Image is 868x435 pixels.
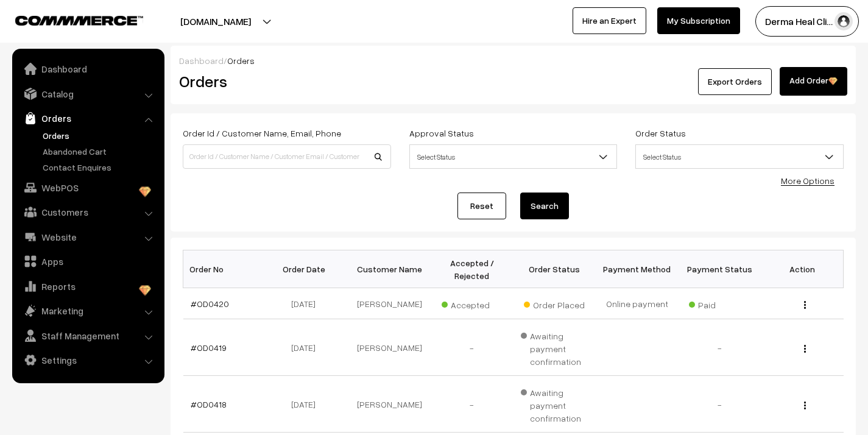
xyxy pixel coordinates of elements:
td: Online payment [596,288,679,319]
a: Dashboard [179,55,224,66]
label: Approval Status [409,127,474,140]
span: Select Status [635,144,844,169]
a: My Subscription [657,7,740,34]
img: Menu [804,301,806,309]
td: [DATE] [266,288,348,319]
a: Orders [15,107,160,129]
a: Reset [457,193,506,219]
td: [PERSON_NAME] [348,319,431,376]
span: Accepted [442,295,503,311]
h2: Orders [179,72,390,91]
th: Accepted / Rejected [431,250,513,288]
th: Customer Name [348,250,431,288]
img: Menu [804,345,806,353]
span: Select Status [409,144,618,169]
img: COMMMERCE [15,16,143,25]
a: Add Order [780,67,847,96]
a: Apps [15,250,160,272]
a: Marketing [15,300,160,322]
td: [PERSON_NAME] [348,376,431,433]
th: Payment Status [679,250,761,288]
span: Awaiting payment confirmation [521,383,589,425]
img: user [834,12,853,30]
a: Staff Management [15,325,160,347]
th: Order Status [513,250,596,288]
span: Select Status [410,146,617,168]
td: [DATE] [266,376,348,433]
span: Orders [227,55,255,66]
td: - [679,376,761,433]
a: Orders [40,129,160,142]
button: Search [520,193,569,219]
a: #OD0419 [191,342,227,353]
td: [DATE] [266,319,348,376]
td: [PERSON_NAME] [348,288,431,319]
a: Settings [15,349,160,371]
button: Export Orders [698,68,772,95]
input: Order Id / Customer Name / Customer Email / Customer Phone [183,144,391,169]
a: WebPOS [15,177,160,199]
a: Catalog [15,83,160,105]
a: #OD0418 [191,399,227,409]
a: Customers [15,201,160,223]
span: Order Placed [524,295,585,311]
a: Abandoned Cart [40,145,160,158]
label: Order Id / Customer Name, Email, Phone [183,127,341,140]
label: Order Status [635,127,686,140]
button: Derma Heal Cli… [755,6,859,37]
img: Menu [804,401,806,409]
a: Hire an Expert [573,7,646,34]
span: Select Status [636,146,843,168]
div: / [179,54,847,67]
th: Payment Method [596,250,679,288]
th: Order Date [266,250,348,288]
td: - [431,376,513,433]
button: [DOMAIN_NAME] [138,6,294,37]
a: Contact Enquires [40,161,160,174]
td: - [431,319,513,376]
span: Awaiting payment confirmation [521,327,589,368]
th: Order No [183,250,266,288]
a: COMMMERCE [15,12,122,27]
a: Reports [15,275,160,297]
td: - [679,319,761,376]
a: Website [15,226,160,248]
a: #OD0420 [191,299,229,309]
span: Paid [689,295,750,311]
a: Dashboard [15,58,160,80]
th: Action [761,250,844,288]
a: More Options [781,175,834,186]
